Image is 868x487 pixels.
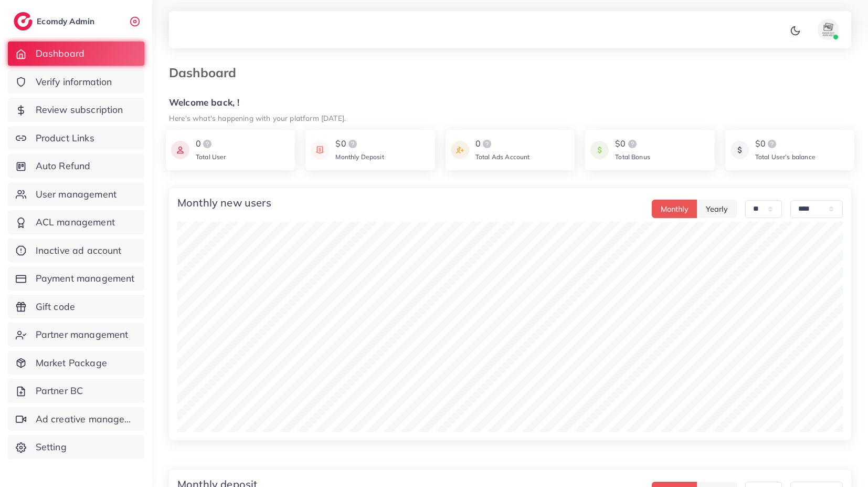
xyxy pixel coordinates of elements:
[36,328,129,341] span: Partner management
[36,384,83,398] span: Partner BC
[8,379,144,403] a: Partner BC
[14,12,33,30] img: logo
[8,295,144,319] a: Gift code
[36,244,122,257] span: Inactive ad account
[36,47,84,60] span: Dashboard
[8,435,144,459] a: Setting
[36,188,117,201] span: User management
[169,113,346,122] small: Here's what's happening with your platform [DATE].
[805,19,843,40] a: avatar
[481,138,493,150] img: logo
[169,97,851,108] h5: Welcome back, !
[626,138,639,150] img: logo
[196,138,226,150] div: 0
[8,407,144,431] a: Ad creative management
[755,138,816,150] div: $0
[697,200,737,218] button: Yearly
[201,138,214,150] img: logo
[451,138,469,162] img: icon payment
[8,351,144,375] a: Market Package
[766,138,778,150] img: logo
[335,138,384,150] div: $0
[14,12,97,30] a: logoEcomdy Admin
[652,200,697,218] button: Monthly
[36,356,107,370] span: Market Package
[8,266,144,291] a: Payment management
[36,131,94,145] span: Product Links
[36,75,112,89] span: Verify information
[8,70,144,94] a: Verify information
[475,138,530,150] div: 0
[36,440,67,454] span: Setting
[731,138,749,162] img: icon payment
[755,153,816,161] span: Total User’s balance
[590,138,609,162] img: icon payment
[169,65,245,80] h3: Dashboard
[475,153,530,161] span: Total Ads Account
[818,19,839,40] img: avatar
[8,210,144,234] a: ACL management
[615,153,650,161] span: Total Bonus
[8,126,144,150] a: Product Links
[8,98,144,122] a: Review subscription
[171,138,189,162] img: icon payment
[36,300,75,314] span: Gift code
[311,138,329,162] img: icon payment
[36,215,115,229] span: ACL management
[37,16,97,26] h2: Ecomdy Admin
[36,272,135,285] span: Payment management
[615,138,650,150] div: $0
[36,103,123,117] span: Review subscription
[196,153,226,161] span: Total User
[8,323,144,347] a: Partner management
[177,196,271,209] h4: Monthly new users
[335,153,384,161] span: Monthly Deposit
[36,159,91,173] span: Auto Refund
[36,412,136,426] span: Ad creative management
[8,182,144,206] a: User management
[8,42,144,66] a: Dashboard
[346,138,359,150] img: logo
[8,154,144,178] a: Auto Refund
[8,239,144,263] a: Inactive ad account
